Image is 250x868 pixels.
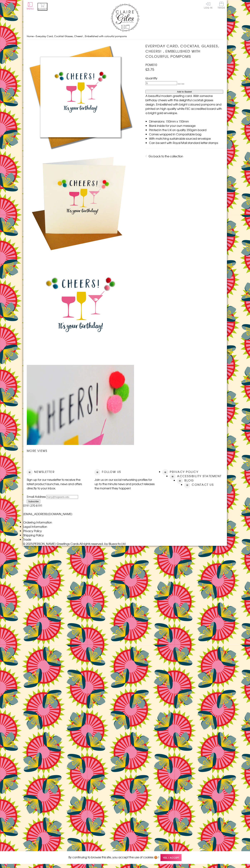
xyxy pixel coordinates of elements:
a: Trade [23,537,31,542]
span: POM010 [145,63,157,67]
span: All rights reserved. [79,542,104,546]
span: Everyday Card, Cocktail Glasses, Cheers! , Embellished with colourful pompoms [36,34,127,38]
img: Everyday Card, Cocktail Glasses, Cheers! , Embellished with colourful pompoms [27,258,134,365]
a: Legal Information [23,524,47,529]
label: Email Address [27,494,46,499]
a: 0191 270 8191 [23,503,42,508]
a: [PERSON_NAME] Greetings Cards [33,542,79,546]
li: With matching sustainable sourced envelope [149,136,223,141]
img: Everyday Card, Cocktail Glasses, Cheers! , Embellished with colourful pompoms [27,43,134,151]
a: Ordering Information [23,520,52,524]
span: Trade [218,2,225,9]
a: Privacy Policy [170,470,198,474]
li: Can be sent with Royal Mail standard letter stamps [149,141,223,145]
li: Blank inside for your own message [149,123,223,128]
img: Everyday Card, Cocktail Glasses, Cheers! , Embellished with colourful pompoms [27,151,134,258]
span: Yes, I accept [160,854,182,861]
nav: breadcrumbs [27,33,223,40]
li: Comes wrapped in Compostable bag [149,132,223,136]
a: Go back to the collection [148,154,183,158]
h2: Newsletter [27,470,88,475]
a: Privacy Policy [23,529,42,533]
img: Everyday Card, Cocktail Glasses, Cheers! , Embellished with colourful pompoms [27,365,134,445]
li: Printed in the U.K on quality 350gsm board [149,128,223,132]
p: Join us on our social networking profiles for up to the minute news and product releases the mome... [95,477,155,490]
li: Dimensions: 150mm x 150mm [149,119,223,123]
span: Menu [27,8,34,10]
button: Basket [38,3,47,11]
label: Quantity [145,76,157,80]
img: Claire Giles Greetings Cards [111,4,139,32]
p: A beautiful modern greeting card. Wish someone birthday cheers with this delightful cocktail glas... [145,94,223,115]
p: Sign up for our newsletter to receive the latest product launches, news and offers directly to yo... [27,477,88,490]
p: © 2025 . [23,542,227,546]
span: £3.75 [145,67,154,72]
a: Trade [218,2,225,9]
a: Blog [184,478,194,482]
input: harry@hogwarts.edu [46,495,78,499]
a: by Blueocto Ltd [104,542,125,546]
button: Menu [27,2,34,10]
a: Contact Us [192,482,214,487]
input: Subscribe [27,500,40,503]
a: Home [27,34,34,38]
a: Accessibility Statement [177,474,222,478]
h1: Everyday Card, Cocktail Glasses, Cheers! , Embellished with colourful pompoms [145,43,223,59]
h2: Follow Us [95,470,155,475]
a: [EMAIL_ADDRESS][DOMAIN_NAME] [23,512,72,516]
a: Log In [204,2,212,9]
button: Add to Basket [145,90,223,94]
a: Shipping Policy [23,533,44,537]
h3: More views [27,448,138,453]
span: › [34,34,35,38]
span: Add to Basket [177,90,192,93]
